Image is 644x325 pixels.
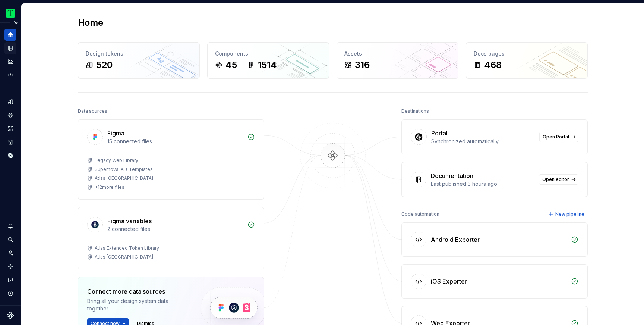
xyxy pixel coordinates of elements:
div: Atlas [GEOGRAPHIC_DATA] [95,175,153,181]
a: Invite team [4,247,16,259]
span: Open editor [542,176,569,182]
a: Open Portal [539,132,578,142]
h2: Home [78,17,103,29]
div: 316 [355,59,370,71]
a: Code automation [4,69,16,81]
div: 468 [484,59,502,71]
div: Components [215,50,321,57]
a: Documentation [4,42,16,54]
div: iOS Exporter [431,277,467,286]
img: 0ed0e8b8-9446-497d-bad0-376821b19aa5.png [6,9,15,18]
div: Portal [431,129,448,138]
div: Synchronized automatically [431,138,535,145]
div: Figma variables [107,216,152,225]
a: Components451514 [207,42,329,79]
div: Destinations [401,106,429,116]
div: Design tokens [86,50,192,57]
div: 45 [225,59,237,71]
a: Design tokens [4,96,16,108]
a: Docs pages468 [466,42,588,79]
div: Atlas Extended Token Library [95,245,159,251]
div: Assets [344,50,451,57]
a: Open editor [539,174,578,185]
button: Contact support [4,274,16,286]
a: Assets316 [337,42,458,79]
span: Open Portal [543,134,569,140]
a: Home [4,29,16,41]
div: Atlas [GEOGRAPHIC_DATA] [95,254,153,260]
div: Figma [107,129,124,138]
a: Storybook stories [4,136,16,148]
div: 15 connected files [107,138,243,145]
button: Expand sidebar [10,18,21,28]
div: Last published 3 hours ago [431,180,534,188]
div: Bring all your design system data together. [87,297,188,312]
div: Supernova IA + Templates [95,166,153,172]
button: Notifications [4,220,16,232]
div: 520 [96,59,113,71]
div: Code automation [401,209,439,219]
a: Analytics [4,56,16,68]
a: Figma variables2 connected filesAtlas Extended Token LibraryAtlas [GEOGRAPHIC_DATA] [78,207,264,269]
div: 2 connected files [107,225,243,233]
div: Data sources [78,106,107,116]
span: New pipeline [555,211,584,217]
a: Assets [4,123,16,135]
a: Data sources [4,150,16,162]
div: + 12 more files [95,184,124,190]
a: Components [4,109,16,121]
a: Settings [4,260,16,272]
svg: Supernova Logo [7,312,14,319]
button: Search ⌘K [4,234,16,246]
div: Android Exporter [431,235,480,244]
div: Connect more data sources [87,287,188,296]
div: 1514 [258,59,277,71]
a: Design tokens520 [78,42,200,79]
div: Docs pages [474,50,580,57]
a: Figma15 connected filesLegacy Web LibrarySupernova IA + TemplatesAtlas [GEOGRAPHIC_DATA]+12more f... [78,119,264,200]
div: Legacy Web Library [95,157,138,163]
button: New pipeline [546,209,588,219]
div: Documentation [431,171,473,180]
